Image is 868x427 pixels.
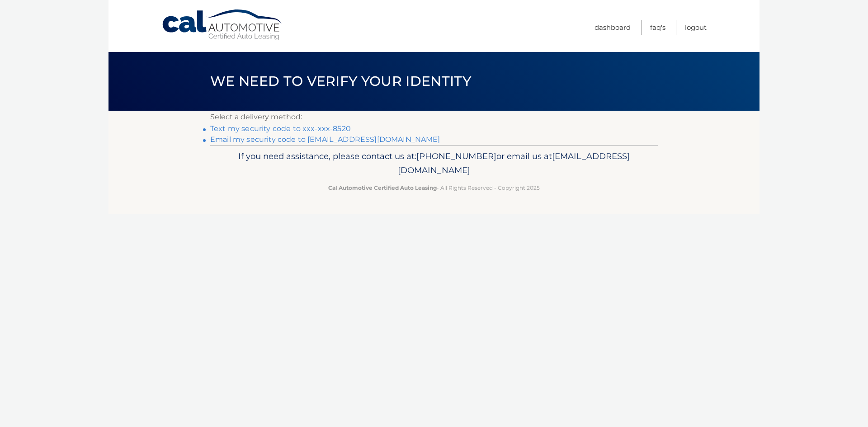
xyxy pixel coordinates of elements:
[216,183,652,192] p: - All Rights Reserved - Copyright 2025
[210,124,351,133] a: Text my security code to xxx-xxx-8520
[685,20,707,35] a: Logout
[210,111,658,123] p: Select a delivery method:
[161,9,283,41] a: Cal Automotive
[216,149,652,178] p: If you need assistance, please contact us at: or email us at
[650,20,665,35] a: FAQ's
[594,20,631,35] a: Dashboard
[210,73,471,89] span: We need to verify your identity
[328,184,437,191] strong: Cal Automotive Certified Auto Leasing
[210,135,440,144] a: Email my security code to [EMAIL_ADDRESS][DOMAIN_NAME]
[416,151,496,161] span: [PHONE_NUMBER]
